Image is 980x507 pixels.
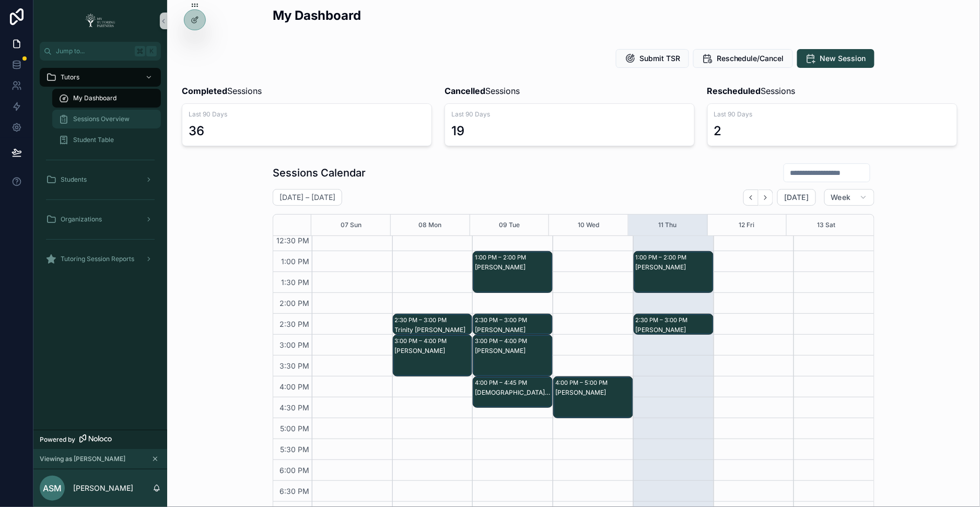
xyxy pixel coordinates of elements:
[659,215,677,235] button: 11 Thu
[636,326,713,334] div: [PERSON_NAME]
[817,215,835,235] button: 13 Sat
[831,193,851,202] span: Week
[277,466,312,475] span: 6:00 PM
[578,215,599,235] button: 10 Wed
[40,210,161,229] a: Organizations
[277,299,312,308] span: 2:00 PM
[189,110,425,119] span: Last 90 Days
[475,388,552,397] div: [DEMOGRAPHIC_DATA][PERSON_NAME]
[639,53,680,64] span: Submit TSR
[555,378,610,388] div: 4:00 PM – 5:00 PM
[451,110,688,119] span: Last 90 Days
[393,335,472,376] div: 3:00 PM – 4:00 PM[PERSON_NAME]
[273,7,361,24] h2: My Dashboard
[499,215,520,235] button: 09 Tue
[820,53,866,64] span: New Session
[61,175,87,184] span: Students
[473,335,552,376] div: 3:00 PM – 4:00 PM[PERSON_NAME]
[33,430,167,449] a: Powered by
[475,263,552,272] div: [PERSON_NAME]
[824,189,874,206] button: Week
[189,123,204,139] div: 36
[739,215,755,235] button: 12 Fri
[73,115,130,123] span: Sessions Overview
[73,483,133,493] p: [PERSON_NAME]
[278,278,312,287] span: 1:30 PM
[61,255,134,263] span: Tutoring Session Reports
[277,340,312,349] span: 3:00 PM
[182,85,262,97] span: Sessions
[784,193,809,202] span: [DATE]
[554,377,633,418] div: 4:00 PM – 5:00 PM[PERSON_NAME]
[395,315,450,325] div: 2:30 PM – 3:00 PM
[277,487,312,496] span: 6:30 PM
[473,314,552,334] div: 2:30 PM – 3:00 PM[PERSON_NAME]
[445,86,485,96] strong: Cancelled
[277,320,312,328] span: 2:30 PM
[277,445,312,454] span: 5:30 PM
[395,336,450,346] div: 3:00 PM – 4:00 PM
[445,85,520,97] span: Sessions
[40,68,161,87] a: Tutors
[714,123,722,139] div: 2
[473,252,552,292] div: 1:00 PM – 2:00 PM[PERSON_NAME]
[418,215,441,235] button: 08 Mon
[56,47,131,55] span: Jump to...
[277,382,312,391] span: 4:00 PM
[277,361,312,370] span: 3:30 PM
[40,250,161,268] a: Tutoring Session Reports
[277,403,312,412] span: 4:30 PM
[73,94,116,102] span: My Dashboard
[743,190,759,206] button: Back
[636,263,713,272] div: [PERSON_NAME]
[52,110,161,128] a: Sessions Overview
[73,136,114,144] span: Student Table
[634,252,713,292] div: 1:00 PM – 2:00 PM[PERSON_NAME]
[777,189,815,206] button: [DATE]
[616,49,689,68] button: Submit TSR
[52,131,161,149] a: Student Table
[40,42,161,61] button: Jump to...K
[475,252,529,263] div: 1:00 PM – 2:00 PM
[33,61,167,282] div: scrollable content
[707,86,761,96] strong: Rescheduled
[43,482,62,494] span: ASM
[40,170,161,189] a: Students
[279,192,335,203] h2: [DATE] – [DATE]
[555,388,632,397] div: [PERSON_NAME]
[274,236,312,245] span: 12:30 PM
[475,315,530,325] div: 2:30 PM – 3:00 PM
[278,257,312,266] span: 1:00 PM
[475,326,552,334] div: [PERSON_NAME]
[717,53,784,64] span: Reschedule/Cancel
[61,215,102,223] span: Organizations
[634,314,713,334] div: 2:30 PM – 3:00 PM[PERSON_NAME]
[759,190,773,206] button: Next
[273,166,366,180] h1: Sessions Calendar
[473,377,552,407] div: 4:00 PM – 4:45 PM[DEMOGRAPHIC_DATA][PERSON_NAME]
[693,49,793,68] button: Reschedule/Cancel
[714,110,951,119] span: Last 90 Days
[636,252,690,263] div: 1:00 PM – 2:00 PM
[636,315,691,325] div: 2:30 PM – 3:00 PM
[147,47,156,55] span: K
[40,435,75,444] span: Powered by
[475,336,530,346] div: 3:00 PM – 4:00 PM
[341,215,361,235] button: 07 Sun
[40,455,125,463] span: Viewing as [PERSON_NAME]
[451,123,464,139] div: 19
[182,86,227,96] strong: Completed
[395,347,472,355] div: [PERSON_NAME]
[52,89,161,108] a: My Dashboard
[82,13,119,29] img: App logo
[393,314,472,334] div: 2:30 PM – 3:00 PMTrinity [PERSON_NAME]
[475,378,530,388] div: 4:00 PM – 4:45 PM
[277,424,312,433] span: 5:00 PM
